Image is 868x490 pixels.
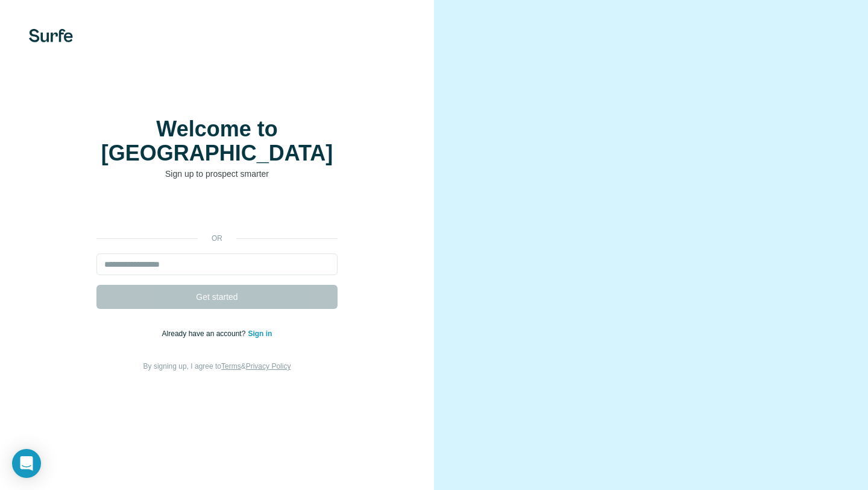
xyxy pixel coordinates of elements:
iframe: Sign in with Google Button [90,198,344,224]
h1: Welcome to [GEOGRAPHIC_DATA] [96,117,338,165]
p: or [198,233,236,244]
a: Terms [221,362,241,371]
img: Surfe's logo [29,29,73,42]
span: By signing up, I agree to & [143,362,291,371]
a: Privacy Policy [246,362,291,371]
span: Already have an account? [162,329,248,338]
div: Open Intercom Messenger [12,449,41,478]
a: Sign in [248,329,272,338]
p: Sign up to prospect smarter [96,168,338,180]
